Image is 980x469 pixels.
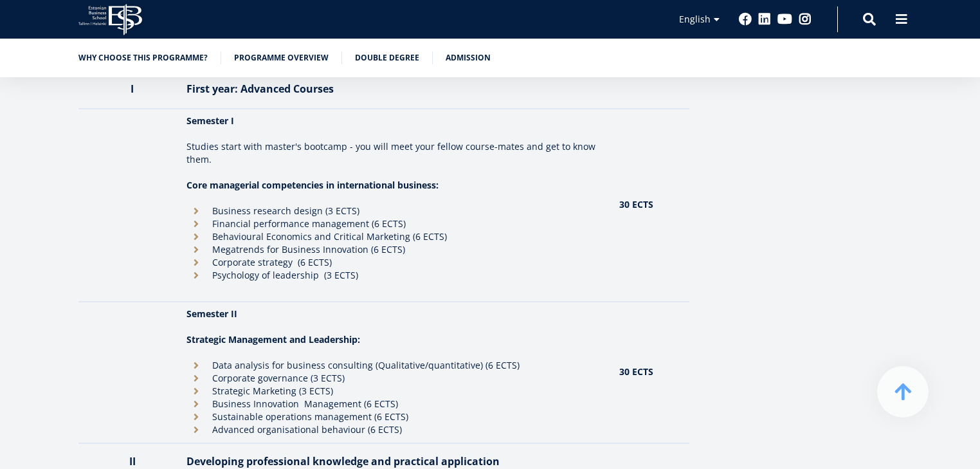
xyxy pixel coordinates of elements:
[186,243,606,256] li: Megatrends for Business Innovation (6 ECTS)
[78,51,208,64] a: Why choose this programme?
[186,385,606,398] li: Strategic Marketing (3 ECTS)
[186,217,606,230] li: Financial performance management (6 ECTS)
[619,365,653,378] strong: 30 ECTS
[446,51,491,64] a: Admission
[739,13,752,26] a: Facebook
[305,1,347,12] span: Last Name
[186,230,606,243] li: Behavioural Economics and Critical Marketing (6 ECTS)
[186,333,360,345] strong: Strategic Management and Leadership:
[619,198,653,210] strong: 30 ECTS
[186,115,234,127] strong: Semester I
[186,269,606,282] li: Psychology of leadership (3 ECTS)
[799,13,812,26] a: Instagram
[234,51,329,64] a: Programme overview
[186,256,606,269] li: Corporate strategy (6 ECTS)
[78,70,180,109] th: I
[3,179,12,188] input: MA in International Management
[186,410,606,423] li: Sustainable operations management (6 ECTS)
[758,13,771,26] a: Linkedin
[186,140,606,166] p: Studies start with master's bootcamp - you will meet your fellow course-mates and get to know them.
[186,372,606,385] li: Corporate governance (3 ECTS)
[186,179,439,191] strong: Core managerial competencies in international business:
[355,51,419,64] a: Double Degree
[186,423,606,436] li: Advanced organisational behaviour (6 ECTS)
[186,398,606,410] li: Business Innovation Management (6 ECTS)
[777,13,792,26] a: Youtube
[186,308,237,320] strong: Semester II
[186,205,606,217] li: Business research design (3 ECTS)
[186,359,606,372] li: Data analysis for business consulting (Qualitative/quantitative) (6 ECTS)
[15,179,142,190] span: MA in International Management
[180,70,613,109] th: First year: Advanced Courses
